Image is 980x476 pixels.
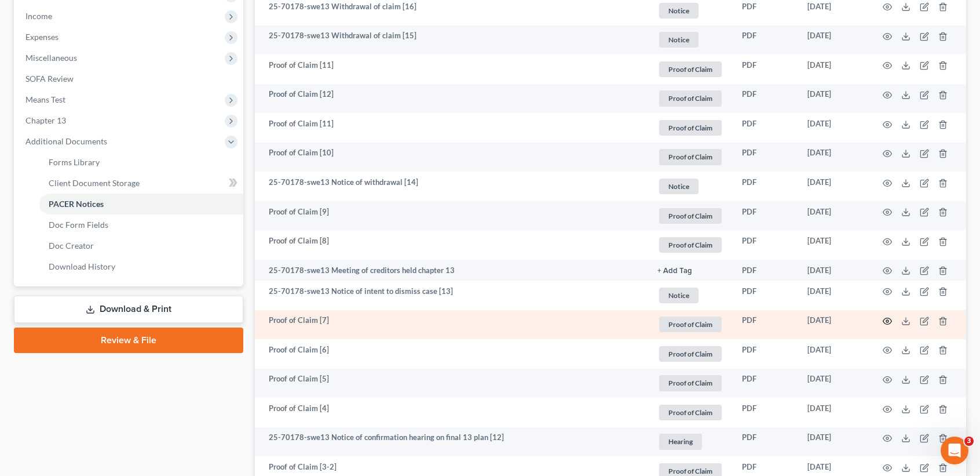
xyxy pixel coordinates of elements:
a: Forms Library [39,152,243,173]
span: Expenses [25,32,58,42]
td: PDF [733,427,798,457]
span: Proof of Claim [659,317,722,332]
a: Proof of Claim [657,206,723,226]
a: Proof of Claim [657,344,723,364]
button: + Add Tag [657,267,692,275]
td: PDF [733,143,798,172]
span: Proof of Claim [659,120,722,136]
td: Proof of Claim [8] [255,230,648,260]
span: Proof of Claim [659,149,722,165]
span: Proof of Claim [659,346,722,362]
td: [DATE] [798,260,869,281]
td: [DATE] [798,230,869,260]
a: Proof of Claim [657,315,723,334]
a: Proof of Claim [657,235,723,255]
a: Notice [657,1,723,20]
span: Proof of Claim [659,405,722,420]
a: Hearing [657,432,723,451]
span: Means Test [25,95,65,104]
td: [DATE] [798,143,869,172]
a: Proof of Claim [657,403,723,422]
a: Notice [657,177,723,196]
td: [DATE] [798,54,869,84]
span: Proof of Claim [659,237,722,253]
span: Doc Form Fields [49,220,108,230]
a: Notice [657,30,723,49]
td: PDF [733,260,798,281]
span: PACER Notices [49,199,104,209]
td: 25-70178-swe13 Notice of intent to dismiss case [13] [255,281,648,310]
a: Client Document Storage [39,173,243,194]
span: Proof of Claim [659,61,722,77]
a: SOFA Review [16,68,243,89]
a: Proof of Claim [657,118,723,137]
td: [DATE] [798,339,869,369]
td: PDF [733,281,798,310]
td: [DATE] [798,84,869,114]
a: Download & Print [14,296,243,323]
a: Doc Creator [39,235,243,256]
td: [DATE] [798,281,869,310]
td: PDF [733,398,798,427]
td: Proof of Claim [7] [255,310,648,340]
td: 25-70178-swe13 Withdrawal of claim [15] [255,26,648,55]
span: 3 [964,437,974,446]
td: [DATE] [798,310,869,340]
a: Proof of Claim [657,373,723,393]
td: PDF [733,26,798,55]
span: Forms Library [49,157,100,167]
a: Proof of Claim [657,89,723,108]
td: PDF [733,230,798,260]
td: [DATE] [798,26,869,55]
td: 25-70178-swe13 Meeting of creditors held chapter 13 [255,260,648,281]
span: Income [25,11,52,21]
span: SOFA Review [25,74,74,83]
span: Proof of Claim [659,375,722,391]
a: Notice [657,286,723,305]
a: PACER Notices [39,194,243,215]
span: Chapter 13 [25,115,66,125]
span: Proof of Claim [659,90,722,106]
td: Proof of Claim [9] [255,201,648,231]
td: PDF [733,113,798,143]
span: Notice [659,32,699,48]
a: Review & File [14,328,243,353]
td: Proof of Claim [6] [255,339,648,369]
td: [DATE] [798,427,869,457]
td: [DATE] [798,172,869,201]
td: PDF [733,54,798,84]
td: [DATE] [798,369,869,398]
a: Doc Form Fields [39,215,243,235]
span: Hearing [659,434,702,449]
span: Proof of Claim [659,208,722,224]
td: Proof of Claim [4] [255,398,648,427]
td: PDF [733,201,798,231]
a: Proof of Claim [657,147,723,166]
td: [DATE] [798,201,869,231]
td: Proof of Claim [11] [255,54,648,84]
td: Proof of Claim [5] [255,369,648,398]
td: PDF [733,369,798,398]
span: Download History [49,261,115,271]
td: 25-70178-swe13 Notice of confirmation hearing on final 13 plan [12] [255,427,648,457]
a: + Add Tag [657,265,723,276]
span: Miscellaneous [25,53,77,63]
td: 25-70178-swe13 Notice of withdrawal [14] [255,172,648,201]
span: Additional Documents [25,136,107,146]
td: Proof of Claim [10] [255,143,648,172]
td: PDF [733,84,798,114]
td: Proof of Claim [12] [255,84,648,114]
span: Notice [659,288,699,303]
a: Proof of Claim [657,60,723,79]
td: PDF [733,310,798,340]
span: Notice [659,179,699,194]
span: Client Document Storage [49,178,140,188]
a: Download History [39,256,243,277]
td: Proof of Claim [11] [255,113,648,143]
span: Doc Creator [49,241,94,250]
td: PDF [733,172,798,201]
iframe: Intercom live chat [941,437,968,464]
td: [DATE] [798,113,869,143]
td: [DATE] [798,398,869,427]
span: Notice [659,3,699,19]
